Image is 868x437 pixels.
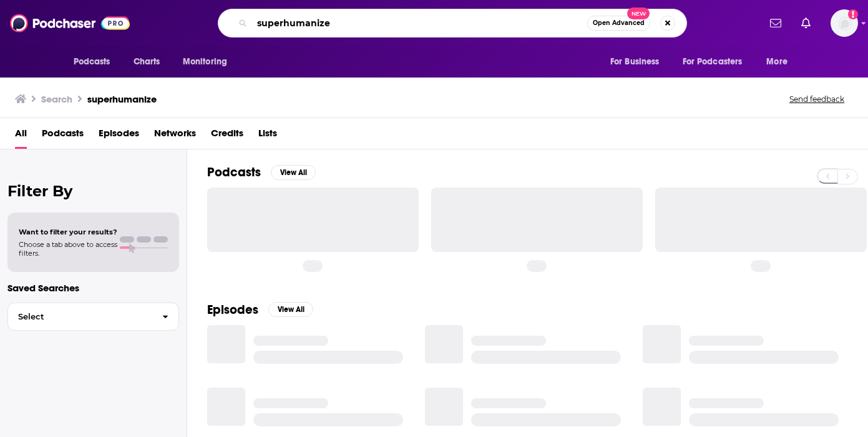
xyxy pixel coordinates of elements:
h3: Search [41,93,72,105]
button: open menu [675,50,761,74]
a: Lists [258,123,277,149]
h2: Episodes [207,302,258,318]
button: open menu [65,50,127,74]
a: Podcasts [42,123,84,149]
a: Show notifications dropdown [765,13,786,34]
h3: superhumanize [87,93,157,105]
span: Logged in as autumncomm [831,9,858,37]
span: For Business [610,53,660,71]
a: All [15,123,27,149]
p: Saved Searches [7,282,179,294]
span: New [627,8,650,19]
button: open menu [174,50,243,74]
button: open menu [602,50,675,74]
button: open menu [758,50,803,74]
h2: Podcasts [207,164,261,180]
span: Select [8,313,152,321]
a: Credits [211,123,243,149]
span: Open Advanced [593,20,645,26]
button: Select [7,303,179,331]
button: Show profile menu [831,9,858,37]
span: Monitoring [183,53,227,71]
span: Want to filter your results? [19,228,117,236]
a: Charts [125,50,168,74]
span: Choose a tab above to access filters. [19,240,117,258]
span: For Podcasters [683,53,743,71]
svg: Add a profile image [848,9,858,19]
a: Show notifications dropdown [796,13,816,34]
button: Open AdvancedNew [587,16,650,31]
h2: Filter By [7,182,179,200]
img: Podchaser - Follow, Share and Rate Podcasts [10,11,130,35]
div: Search podcasts, credits, & more... [218,9,687,38]
span: Charts [134,53,160,71]
a: PodcastsView All [207,164,316,180]
a: Networks [154,123,196,149]
span: Podcasts [74,53,110,71]
img: User Profile [831,9,858,37]
a: Episodes [99,123,139,149]
a: EpisodesView All [207,302,313,318]
span: More [766,53,788,71]
button: View All [268,302,313,317]
button: Send feedback [786,94,848,104]
button: View All [271,165,316,180]
input: Search podcasts, credits, & more... [252,13,587,33]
